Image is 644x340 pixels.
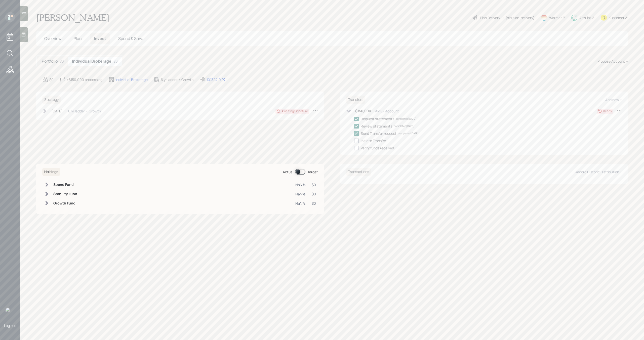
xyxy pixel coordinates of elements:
[361,145,394,151] div: Verify funds received
[53,192,77,196] h6: Stability Fund
[394,124,414,128] div: completed [DATE]
[295,191,306,197] div: NaN%
[53,201,77,205] h6: Growth Fund
[361,123,392,129] div: Review statements
[113,59,118,64] div: $0
[72,59,111,64] h5: Individual Brokerage
[375,108,399,114] div: AMEX Account
[42,168,60,176] h6: Holdings
[36,12,109,23] h1: [PERSON_NAME]
[42,96,61,104] h6: Strategy
[94,36,106,41] span: Invest
[115,77,148,82] div: Individual Brokerage
[361,116,394,121] div: Request statements
[355,109,371,113] h6: $150,000
[5,307,15,317] img: michael-russo-headshot.png
[549,15,562,20] div: Warmer
[283,169,293,175] div: Actual
[281,109,308,113] div: Awaiting Signature
[361,131,396,136] div: Send Transfer request
[295,182,306,187] div: NaN%
[207,77,225,82] div: 10132410
[575,169,622,174] div: Record Historic Distribution +
[346,168,371,176] h6: Transactions
[396,117,416,121] div: completed [DATE]
[480,15,500,20] div: Plan Delivery
[312,201,316,206] div: $0
[53,183,77,187] h6: Spend Fund
[346,96,365,104] h6: Transfers
[307,169,318,175] div: Target
[51,108,63,114] div: [DATE]
[503,15,535,20] div: • (old plan-delivery)
[60,59,64,64] div: $0
[73,36,82,41] span: Plan
[361,138,386,143] div: Initiate Transfer
[4,323,16,328] div: Log out
[161,77,193,82] div: 6 yr ladder • Growth
[68,108,101,114] div: 6 yr ladder • Growth
[609,15,624,20] div: Kustomer
[398,132,419,135] div: completed [DATE]
[295,201,306,206] div: NaN%
[605,97,622,102] div: Add new +
[118,36,143,41] span: Spend & Save
[312,182,316,187] div: $0
[67,77,102,82] div: +$150,000 processing
[49,77,54,82] div: $0
[44,36,61,41] span: Overview
[312,191,316,197] div: $0
[603,109,612,113] div: Ready
[42,59,58,64] h5: Portfolio
[597,59,628,64] div: Propose Account +
[579,15,591,20] div: Altruist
